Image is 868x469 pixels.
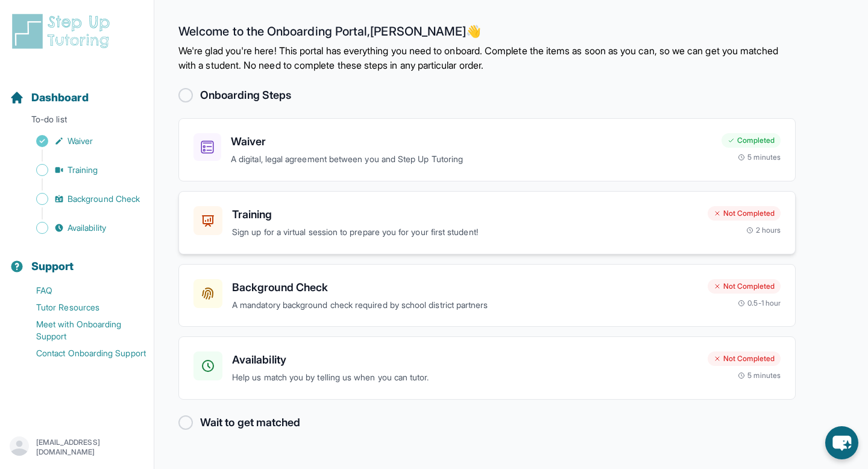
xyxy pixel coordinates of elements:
[5,113,149,130] p: To-do list
[738,298,781,308] div: 0.5-1 hour
[10,316,154,345] a: Meet with Onboarding Support
[231,133,712,150] h3: Waiver
[708,351,781,366] div: Not Completed
[232,298,698,312] p: A mandatory background check required by school district partners
[10,282,154,299] a: FAQ
[722,133,781,148] div: Completed
[232,206,698,223] h3: Training
[10,162,154,178] a: Training
[708,279,781,294] div: Not Completed
[178,191,796,254] a: TrainingSign up for a virtual session to prepare you for your first student!Not Completed2 hours
[5,70,149,111] button: Dashboard
[10,190,154,207] a: Background Check
[738,153,781,162] div: 5 minutes
[10,436,144,458] button: [EMAIL_ADDRESS][DOMAIN_NAME]
[68,135,93,147] span: Waiver
[178,336,796,400] a: AvailabilityHelp us match you by telling us when you can tutor.Not Completed5 minutes
[36,438,144,457] p: [EMAIL_ADDRESS][DOMAIN_NAME]
[178,24,796,43] h2: Welcome to the Onboarding Portal, [PERSON_NAME] 👋
[232,225,698,239] p: Sign up for a virtual session to prepare you for your first student!
[10,89,89,106] a: Dashboard
[178,43,796,72] p: We're glad you're here! This portal has everything you need to onboard. Complete the items as soo...
[31,89,89,106] span: Dashboard
[178,118,796,181] a: WaiverA digital, legal agreement between you and Step Up TutoringCompleted5 minutes
[200,87,291,104] h2: Onboarding Steps
[10,133,154,150] a: Waiver
[825,426,858,459] button: chat-button
[5,239,149,280] button: Support
[178,264,796,327] a: Background CheckA mandatory background check required by school district partnersNot Completed0.5...
[10,299,154,316] a: Tutor Resources
[200,414,300,431] h2: Wait to get matched
[68,193,140,205] span: Background Check
[232,279,698,296] h3: Background Check
[738,371,781,380] div: 5 minutes
[232,371,698,385] p: Help us match you by telling us when you can tutor.
[231,153,712,166] p: A digital, legal agreement between you and Step Up Tutoring
[31,258,74,275] span: Support
[10,12,117,51] img: logo
[68,164,98,176] span: Training
[10,219,154,236] a: Availability
[232,351,698,368] h3: Availability
[708,206,781,221] div: Not Completed
[10,345,154,362] a: Contact Onboarding Support
[746,225,781,235] div: 2 hours
[68,222,106,234] span: Availability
